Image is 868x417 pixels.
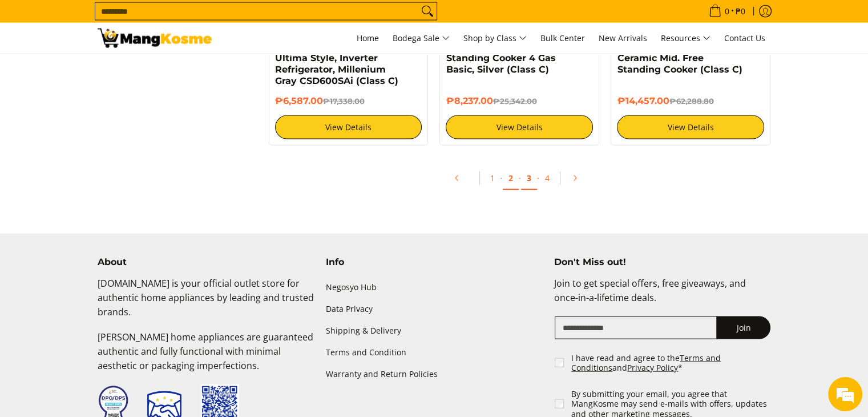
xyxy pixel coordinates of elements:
[519,173,521,183] span: ·
[617,95,764,107] h6: ₱14,457.00
[503,167,519,190] a: 2
[627,362,678,373] a: Privacy Policy
[554,276,770,316] p: Join to get special offers, free giveaways, and once-in-a-lifetime deals.
[223,23,771,54] nav: Main Menu
[446,41,555,75] a: Condura 60 CM Free Standing Cooker 4 Gas Basic, Silver (Class C)
[463,31,527,46] span: Shop by Class
[571,352,721,374] a: Terms and Conditions
[66,132,158,247] span: We're online!
[418,3,437,20] button: Search
[326,320,543,342] a: Shipping & Delivery
[326,276,543,298] a: Negosyo Hub
[718,23,771,54] a: Contact Us
[387,23,455,54] a: Bodega Sale
[669,97,713,106] del: ₱62,288.80
[655,23,716,54] a: Resources
[537,173,539,183] span: ·
[661,31,710,46] span: Resources
[458,23,532,54] a: Shop by Class
[539,167,555,189] a: 4
[323,97,365,106] del: ₱17,338.00
[492,97,536,106] del: ₱25,342.00
[263,163,777,199] ul: Pagination
[500,173,503,183] span: ·
[187,6,215,33] div: Minimize live chat window
[326,363,543,385] a: Warranty and Return Policies
[98,256,314,268] h4: About
[6,288,217,328] textarea: Type your message and hit 'Enter'
[351,23,385,54] a: Home
[734,7,747,15] span: ₱0
[521,167,537,190] a: 3
[535,23,591,54] a: Bulk Center
[446,95,593,107] h6: ₱8,237.00
[275,41,398,86] a: Condura 6.7 Cu Ft. Ultima Style, Inverter Refrigerator, Millenium Gray CSD600SAi (Class C)
[617,41,742,75] a: Condura 60 CM, 4Z Ceramic Mid. Free Standing Cooker (Class C)
[326,298,543,320] a: Data Privacy
[326,256,543,268] h4: Info
[98,276,314,330] p: [DOMAIN_NAME] is your official outlet store for authentic home appliances by leading and trusted ...
[393,31,450,46] span: Bodega Sale
[617,115,764,139] a: View Details
[724,33,765,43] span: Contact Us
[485,167,500,189] a: 1
[275,115,422,139] a: View Details
[716,316,770,339] button: Join
[446,115,593,139] a: View Details
[98,29,212,48] img: Class C Home &amp; Business Appliances: Up to 70% Off l Mang Kosme | Page 2
[723,7,731,15] span: 0
[705,5,749,18] span: •
[326,342,543,363] a: Terms and Condition
[540,33,585,43] span: Bulk Center
[357,33,379,43] span: Home
[554,256,770,268] h4: Don't Miss out!
[593,23,653,54] a: New Arrivals
[275,95,422,107] h6: ₱6,587.00
[98,330,314,384] p: [PERSON_NAME] home appliances are guaranteed authentic and fully functional with minimal aestheti...
[571,353,772,373] label: I have read and agree to the and *
[599,33,647,43] span: New Arrivals
[59,64,192,79] div: Chat with us now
